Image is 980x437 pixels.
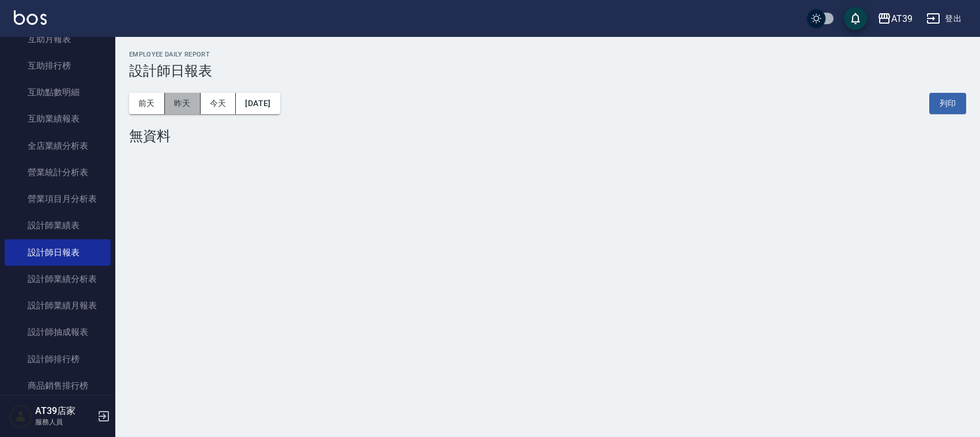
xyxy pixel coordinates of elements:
[5,372,111,399] a: 商品銷售排行榜
[165,93,201,114] button: 昨天
[129,51,966,58] h2: Employee Daily Report
[129,93,165,114] button: 前天
[5,52,111,79] a: 互助排行榜
[35,405,94,417] h5: AT39店家
[5,239,111,266] a: 設計師日報表
[929,93,966,114] button: 列印
[922,8,966,29] button: 登出
[5,212,111,239] a: 設計師業績表
[873,7,917,31] button: AT39
[5,79,111,106] a: 互助點數明細
[236,93,280,114] button: [DATE]
[129,128,966,144] div: 無資料
[35,417,94,427] p: 服務人員
[201,93,236,114] button: 今天
[129,63,966,79] h3: 設計師日報表
[9,405,32,428] img: Person
[5,159,111,186] a: 營業統計分析表
[5,292,111,319] a: 設計師業績月報表
[5,186,111,212] a: 營業項目月分析表
[5,26,111,52] a: 互助月報表
[5,346,111,372] a: 設計師排行榜
[5,106,111,132] a: 互助業績報表
[5,266,111,292] a: 設計師業績分析表
[5,319,111,345] a: 設計師抽成報表
[14,10,47,25] img: Logo
[5,133,111,159] a: 全店業績分析表
[891,12,913,26] div: AT39
[844,7,867,30] button: save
